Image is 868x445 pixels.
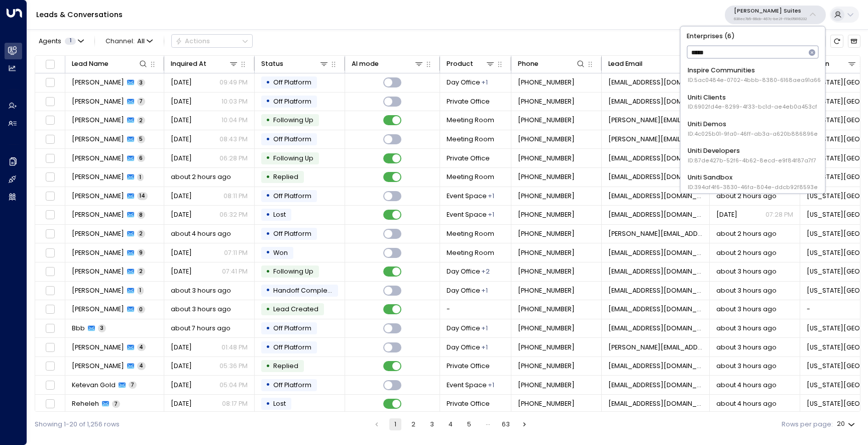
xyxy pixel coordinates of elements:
[688,130,818,138] span: ID: 4c025b01-9fa0-46ff-ab3a-a620b886896e
[72,286,124,295] span: Clare Ruby
[518,267,575,276] span: +13037460504
[72,192,124,201] span: Alex Teel
[39,38,61,45] span: Agents
[65,38,76,45] span: 1
[273,286,339,295] span: Handoff Completed
[266,283,270,298] div: •
[407,418,419,430] button: Go to page 2
[608,58,694,69] div: Lead Email
[447,229,494,238] span: Meeting Room
[447,97,490,106] span: Private Office
[137,230,145,237] span: 2
[688,119,818,138] div: Uniti Demos
[44,171,56,183] span: Toggle select row
[688,172,818,191] div: Uniti Sandbox
[222,399,248,408] p: 08:17 PM
[129,381,137,389] span: 7
[266,169,270,185] div: •
[222,97,248,106] p: 10:03 PM
[716,305,777,314] span: about 3 hours ago
[266,132,270,147] div: •
[608,286,703,295] span: clare.ruby@indicia.konicaminolta.com
[137,362,146,370] span: 4
[72,78,124,87] span: Jaynibu Turner
[171,399,192,408] span: Aug 23, 2025
[447,399,490,408] span: Private Office
[725,6,826,24] button: [PERSON_NAME] Suites638ec7b5-66cb-467c-be2f-f19c05816232
[44,134,56,145] span: Toggle select row
[137,135,145,143] span: 5
[220,362,248,371] p: 05:36 PM
[518,58,586,69] div: Phone
[447,248,494,257] span: Meeting Room
[807,58,857,69] div: Region
[608,172,703,182] span: akean@nyscf.org
[273,172,298,181] span: Replied
[72,381,116,390] span: Ketevan Gold
[171,229,231,238] span: about 4 hours ago
[518,286,575,295] span: +13476979390
[137,79,145,86] span: 3
[137,38,145,45] span: All
[488,192,494,201] div: Meeting Room
[273,343,311,351] span: Off Platform
[807,78,866,87] span: New York City
[273,248,288,257] span: Won
[137,173,144,181] span: 1
[44,266,56,278] span: Toggle select row
[171,34,253,48] div: Button group with a nested menu
[488,381,494,390] div: Meeting Room
[266,359,270,374] div: •
[72,305,124,314] span: Clare Ruby
[44,380,56,391] span: Toggle select row
[518,97,575,106] span: +19177345059
[171,210,192,219] span: Aug 21, 2025
[807,154,866,163] span: New York City
[447,58,496,69] div: Product
[44,398,56,410] span: Toggle select row
[137,154,145,162] span: 6
[72,267,124,276] span: Javier Alvarez
[220,210,248,219] p: 06:32 PM
[608,324,703,333] span: jdh@conta.com
[112,400,120,408] span: 7
[807,362,866,371] span: New York City
[447,172,494,182] span: Meeting Room
[266,150,270,166] div: •
[220,381,248,390] p: 05:04 PM
[734,17,807,21] p: 638ec7b5-66cb-467c-be2f-f19c05816232
[137,192,148,200] span: 14
[102,35,156,47] button: Channel:All
[171,58,206,69] div: Inquired At
[44,247,56,258] span: Toggle select row
[137,249,145,256] span: 9
[171,97,192,106] span: Yesterday
[716,192,777,201] span: about 2 hours ago
[72,343,124,352] span: Cesar Ruiz Arias
[370,418,531,430] nav: pagination navigation
[830,35,843,47] span: Refresh
[716,229,777,238] span: about 2 hours ago
[807,267,866,276] span: New York City
[447,267,480,276] span: Day Office
[518,399,575,408] span: +13102480028
[224,192,248,201] p: 08:11 PM
[608,210,703,219] span: ateel@hraadvisors.com
[171,267,192,276] span: Yesterday
[266,188,270,204] div: •
[716,286,777,295] span: about 3 hours ago
[266,264,270,280] div: •
[220,78,248,87] p: 09:49 PM
[137,268,145,275] span: 2
[389,418,401,430] button: page 1
[171,116,192,125] span: Yesterday
[608,58,642,69] div: Lead Email
[102,35,156,47] span: Channel:
[688,183,818,191] span: ID: 394af4f6-3830-46fa-804e-ddcb92f8593e
[688,146,816,164] div: Uniti Developers
[807,399,866,408] span: New York City
[273,381,311,389] span: Off Platform
[481,267,490,276] div: Meeting Room,Private Office
[848,35,860,47] button: Archived Leads
[688,76,821,84] span: ID: 5ac0484e-0702-4bbb-8380-6168aea91a66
